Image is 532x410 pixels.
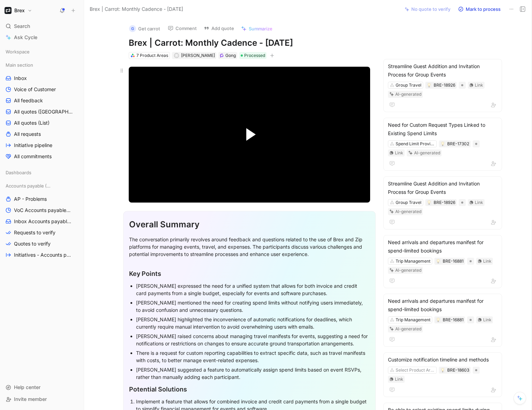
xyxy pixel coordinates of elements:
span: Main section [6,61,33,68]
span: All feedback [14,97,43,104]
div: R [175,53,179,57]
span: Requests to verify [14,229,55,236]
div: Search [3,21,81,31]
a: VoC Accounts payable (AP) [3,205,81,215]
div: Main sectionInboxVoice of CustomerAll feedbackAll quotes ([GEOGRAPHIC_DATA])All quotes (List)All ... [3,60,81,162]
img: 💡 [427,200,431,205]
span: Initiatives - Accounts payable (AP) [14,251,73,258]
div: Accounts payable (AP)AP - ProblemsVoC Accounts payable (AP)Inbox Accounts payable (AP)Requests to... [3,181,81,260]
div: AI-generated [395,325,421,332]
img: 💡 [441,368,445,372]
div: Spend Limit Provisioning [396,140,435,147]
div: Link [395,149,403,156]
div: Workspace [3,46,81,57]
div: Need arrivals and departures manifest for spend-limited bookings [388,297,497,314]
div: 💡 [436,317,441,322]
div: Group Travel [396,199,421,206]
div: 7 Product Areas [136,52,168,59]
div: Link [483,258,492,265]
button: 💡 [427,83,432,88]
div: AI-generated [414,149,440,156]
span: Initiative pipeline [14,142,52,149]
span: Help center [14,384,40,390]
div: Processed [239,52,267,59]
div: G [129,25,136,32]
div: Gong [225,52,236,59]
button: 💡 [440,368,445,373]
span: Inbox [14,75,27,82]
a: All quotes (List) [3,118,81,128]
div: Select Product Area [396,367,435,374]
a: AP - Problems [3,194,81,204]
div: Link [395,376,403,383]
a: Quotes to verify [3,239,81,249]
div: Streamline Guest Addition and Invitation Process for Group Events [388,180,497,196]
a: Requests to verify [3,227,81,238]
div: AI-generated [395,91,421,98]
button: Comment [165,23,200,33]
a: All quotes ([GEOGRAPHIC_DATA]) [3,107,81,117]
div: BRE-16881 [443,258,464,265]
span: Processed [244,52,265,59]
h1: Brex [14,7,25,14]
div: Customize notification timeline and methods [388,356,497,364]
button: 💡 [436,259,441,264]
div: Video Player [129,67,370,203]
a: Initiatives - Accounts payable (AP) [3,250,81,260]
div: [PERSON_NAME] suggested a feature to automatically assign spend limits based on event RSVPs, rath... [136,366,370,381]
span: Ask Cycle [14,33,37,42]
span: Inbox Accounts payable (AP) [14,218,72,225]
span: VoC Accounts payable (AP) [14,207,72,214]
button: 💡 [440,141,445,146]
div: [PERSON_NAME] mentioned the need for creating spend limits without notifying users immediately, t... [136,299,370,314]
div: Key Points [129,269,370,278]
span: All commitments [14,153,52,160]
a: All feedback [3,95,81,106]
button: GGet carrot [126,23,163,34]
div: Accounts payable (AP) [3,181,81,191]
div: BRE-18926 [434,82,455,89]
span: Search [14,22,30,30]
div: Overall Summary [129,218,370,231]
div: [PERSON_NAME] highlighted the inconvenience of automatic notifications for deadlines, which curre... [136,316,370,330]
div: There is a request for custom reporting capabilities to extract specific data, such as travel man... [136,349,370,364]
div: Streamline Guest Addition and Invitation Process for Group Events [388,62,497,79]
button: 💡 [427,200,432,205]
div: Dashboards [3,167,81,178]
button: Mark to process [455,4,504,14]
div: Help center [3,382,81,393]
div: [PERSON_NAME] expressed the need for a unified system that allows for both invoice and credit car... [136,282,370,297]
div: Need for Custom Request Types Linked to Existing Spend Limits [388,121,497,138]
div: Dashboards [3,167,81,180]
button: Play Video [234,119,265,150]
a: Inbox [3,73,81,83]
div: Main section [3,60,81,70]
div: Invite member [3,394,81,404]
span: AP - Problems [14,196,47,203]
a: All commitments [3,151,81,162]
span: Workspace [6,48,30,55]
a: All requests [3,129,81,139]
div: AI-generated [395,267,421,274]
span: All quotes ([GEOGRAPHIC_DATA]) [14,108,73,115]
button: Add quote [201,23,237,33]
span: [PERSON_NAME] [181,53,215,58]
img: 💡 [436,318,440,322]
div: Link [475,82,483,89]
div: [PERSON_NAME] raised concerns about managing travel manifests for events, suggesting a need for n... [136,332,370,347]
div: Group Travel [396,82,421,89]
button: No quote to verify [402,4,454,14]
div: BRE-18603 [447,367,469,374]
div: The conversation primarily revolves around feedback and questions related to the use of Brex and ... [129,236,370,258]
span: Accounts payable (AP) [6,182,52,189]
h1: Brex | Carrot: Monthly Cadence - [DATE] [129,37,370,49]
span: Quotes to verify [14,240,51,247]
div: Trip Management [396,258,430,265]
a: Ask Cycle [3,32,81,43]
div: AI-generated [395,208,421,215]
div: BRE-16881 [443,316,464,323]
